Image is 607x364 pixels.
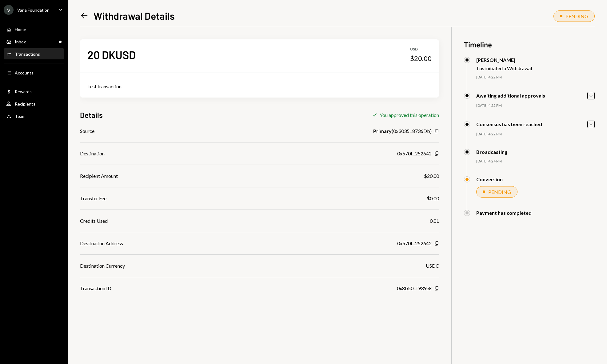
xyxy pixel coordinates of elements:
div: Destination [80,150,105,157]
a: Recipients [4,98,64,109]
div: Conversion [476,176,503,182]
div: $0.00 [427,195,439,202]
div: $20.00 [424,172,439,180]
div: Awaiting additional approvals [476,93,545,98]
div: 0x570f...252642 [397,150,432,157]
div: Recipient Amount [80,172,118,180]
div: USDC [426,262,439,270]
div: Recipients [15,101,35,106]
a: Rewards [4,86,64,97]
div: $20.00 [410,54,432,63]
div: [PERSON_NAME] [476,57,532,63]
div: Transfer Fee [80,195,106,202]
div: You approved this operation [380,112,439,118]
div: Transactions [15,51,40,57]
div: Inbox [15,39,26,44]
a: Inbox [4,36,64,47]
a: Accounts [4,67,64,78]
b: Primary [373,127,392,135]
div: Home [15,27,26,32]
div: Rewards [15,89,32,94]
div: [DATE] 4:24 PM [476,159,595,164]
a: Transactions [4,48,64,59]
div: Credits Used [80,217,108,225]
div: Destination Currency [80,262,125,270]
div: [DATE] 4:22 PM [476,75,595,80]
div: 0x570f...252642 [397,240,432,247]
div: PENDING [565,13,588,19]
div: Vana Foundation [17,7,50,13]
h3: Timeline [464,39,595,50]
div: 0.01 [430,217,439,225]
div: 20 DKUSD [87,48,136,62]
div: ( 0x3035...8736Db ) [373,127,432,135]
h1: Withdrawal Details [94,10,175,22]
div: Payment has completed [476,210,532,216]
div: Transaction ID [80,285,111,292]
div: Consensus has been reached [476,121,542,127]
div: [DATE] 4:22 PM [476,103,595,108]
div: Accounts [15,70,34,75]
div: PENDING [488,189,511,195]
a: Team [4,110,64,122]
div: Destination Address [80,240,123,247]
div: Test transaction [87,83,432,90]
div: [DATE] 4:22 PM [476,132,595,137]
div: Source [80,127,94,135]
div: USD [410,47,432,52]
a: Home [4,24,64,35]
div: 0x8b50...f939e8 [397,285,432,292]
div: Broadcasting [476,149,507,155]
div: has initiated a Withdrawal [477,65,532,71]
h3: Details [80,110,103,120]
div: V [4,5,14,15]
div: Team [15,114,26,119]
